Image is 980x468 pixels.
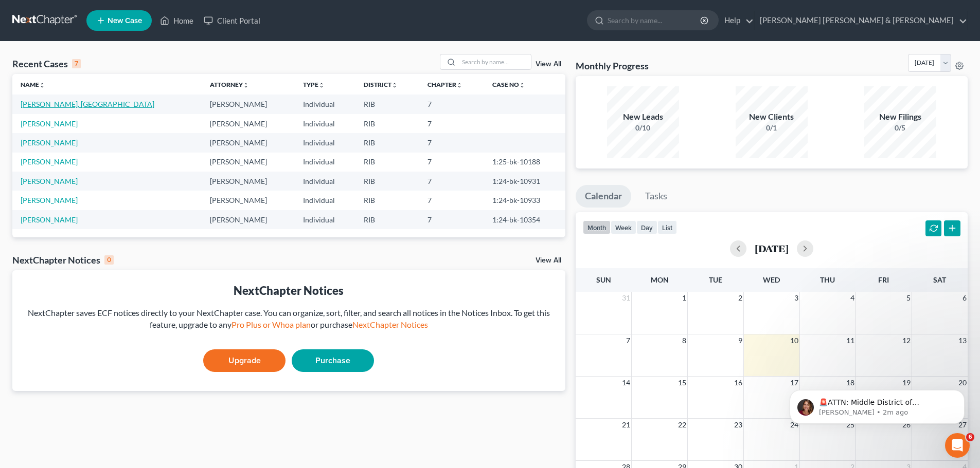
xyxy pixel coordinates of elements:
[789,334,799,347] span: 10
[596,275,611,284] span: Sun
[576,60,649,72] h3: Monthly Progress
[419,133,484,152] td: 7
[492,81,525,88] a: Case Nounfold_more
[737,292,743,304] span: 2
[21,196,78,204] a: [PERSON_NAME]
[355,114,419,133] td: RIB
[355,172,419,191] td: RIB
[39,82,45,88] i: unfold_more
[733,419,743,431] span: 23
[945,433,970,458] iframe: Intercom live chat
[878,275,889,284] span: Fri
[202,172,294,191] td: [PERSON_NAME]
[709,275,722,284] span: Tue
[651,275,669,284] span: Mon
[459,54,531,69] input: Search by name...
[966,433,974,441] span: 6
[845,334,856,347] span: 11
[519,82,525,88] i: unfold_more
[719,11,754,30] a: Help
[933,275,946,284] span: Sat
[199,11,265,30] a: Client Portal
[736,111,808,123] div: New Clients
[12,58,81,70] div: Recent Cases
[419,210,484,229] td: 7
[736,123,808,133] div: 0/1
[419,95,484,114] td: 7
[355,133,419,152] td: RIB
[21,177,78,185] a: [PERSON_NAME]
[755,11,967,30] a: [PERSON_NAME] [PERSON_NAME] & [PERSON_NAME]
[295,95,356,114] td: Individual
[202,191,294,210] td: [PERSON_NAME]
[21,283,557,298] div: NextChapter Notices
[352,320,428,329] a: NextChapter Notices
[677,377,687,389] span: 15
[849,292,856,304] span: 4
[456,82,462,88] i: unfold_more
[484,153,565,172] td: 1:25-bk-10188
[905,292,912,304] span: 5
[295,191,356,210] td: Individual
[243,82,249,88] i: unfold_more
[203,349,286,372] a: Upgrade
[21,138,78,147] a: [PERSON_NAME]
[155,11,199,30] a: Home
[636,185,676,208] a: Tasks
[583,220,611,234] button: month
[202,153,294,172] td: [PERSON_NAME]
[295,210,356,229] td: Individual
[104,255,114,265] div: 0
[295,114,356,133] td: Individual
[793,292,799,304] span: 3
[355,210,419,229] td: RIB
[625,334,631,347] span: 7
[355,153,419,172] td: RIB
[21,157,78,166] a: [PERSON_NAME]
[733,377,743,389] span: 16
[303,81,325,88] a: Typeunfold_more
[681,292,687,304] span: 1
[72,59,81,68] div: 7
[536,257,561,264] a: View All
[419,114,484,133] td: 7
[774,368,980,440] iframe: Intercom notifications message
[621,292,631,304] span: 31
[21,81,45,88] a: Nameunfold_more
[12,254,114,266] div: NextChapter Notices
[657,220,677,234] button: list
[419,191,484,210] td: 7
[901,334,912,347] span: 12
[755,243,789,254] h2: [DATE]
[536,61,561,68] a: View All
[202,95,294,114] td: [PERSON_NAME]
[636,220,657,234] button: day
[957,334,968,347] span: 13
[295,133,356,152] td: Individual
[621,419,631,431] span: 21
[864,123,936,133] div: 0/5
[484,172,565,191] td: 1:24-bk-10931
[108,17,142,25] span: New Case
[419,172,484,191] td: 7
[961,292,968,304] span: 6
[295,153,356,172] td: Individual
[484,191,565,210] td: 1:24-bk-10933
[355,191,419,210] td: RIB
[355,95,419,114] td: RIB
[21,119,78,128] a: [PERSON_NAME]
[419,153,484,172] td: 7
[576,185,631,208] a: Calendar
[21,100,154,108] a: [PERSON_NAME], [GEOGRAPHIC_DATA]
[611,220,636,234] button: week
[427,81,462,88] a: Chapterunfold_more
[820,275,835,284] span: Thu
[202,210,294,229] td: [PERSON_NAME]
[681,334,687,347] span: 8
[608,11,702,30] input: Search by name...
[484,210,565,229] td: 1:24-bk-10354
